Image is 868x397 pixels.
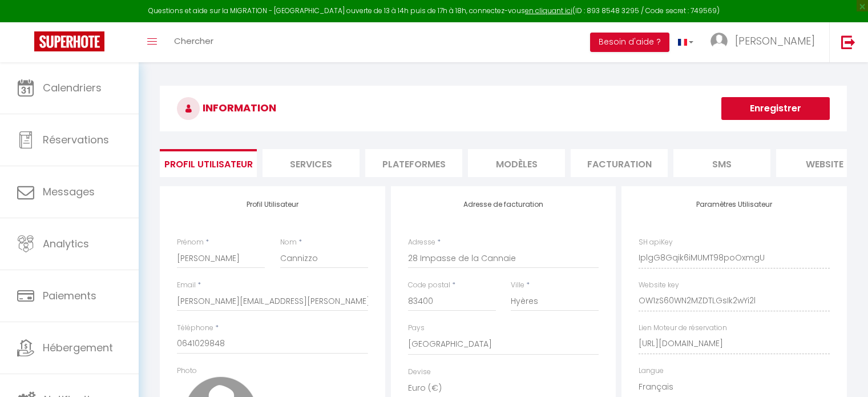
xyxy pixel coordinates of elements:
a: Chercher [165,22,222,62]
label: Devise [408,367,431,378]
iframe: LiveChat chat widget [820,349,868,397]
li: Profil Utilisateur [160,149,257,177]
a: ... [PERSON_NAME] [702,22,829,62]
span: Analytics [43,236,89,251]
li: Services [263,149,360,177]
li: Plateformes [365,149,462,177]
span: Chercher [174,35,213,47]
label: Téléphone [177,323,213,334]
label: Prénom [177,237,204,248]
h3: INFORMATION [160,86,847,131]
li: SMS [673,149,770,177]
label: Email [177,280,196,291]
li: MODÈLES [468,149,565,177]
label: SH apiKey [639,237,673,248]
h4: Profil Utilisateur [177,200,368,208]
label: Code postal [408,280,450,291]
span: Messages [43,185,95,199]
span: Hébergement [43,340,113,355]
button: Besoin d'aide ? [590,33,669,52]
h4: Adresse de facturation [408,200,599,208]
label: Website key [639,280,679,291]
span: Réservations [43,133,109,147]
label: Photo [177,366,197,376]
h4: Paramètres Utilisateur [639,200,830,208]
label: Lien Moteur de réservation [639,323,727,334]
span: [PERSON_NAME] [735,34,815,48]
a: en cliquant ici [525,6,572,15]
label: Ville [511,280,524,291]
label: Langue [639,366,664,376]
img: ... [710,33,728,50]
img: logout [841,35,855,49]
img: Super Booking [34,31,104,51]
span: Paiements [43,288,96,303]
li: Facturation [571,149,668,177]
span: Calendriers [43,81,102,95]
label: Nom [280,237,297,248]
label: Pays [408,323,425,334]
label: Adresse [408,237,435,248]
button: Enregistrer [721,97,830,120]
